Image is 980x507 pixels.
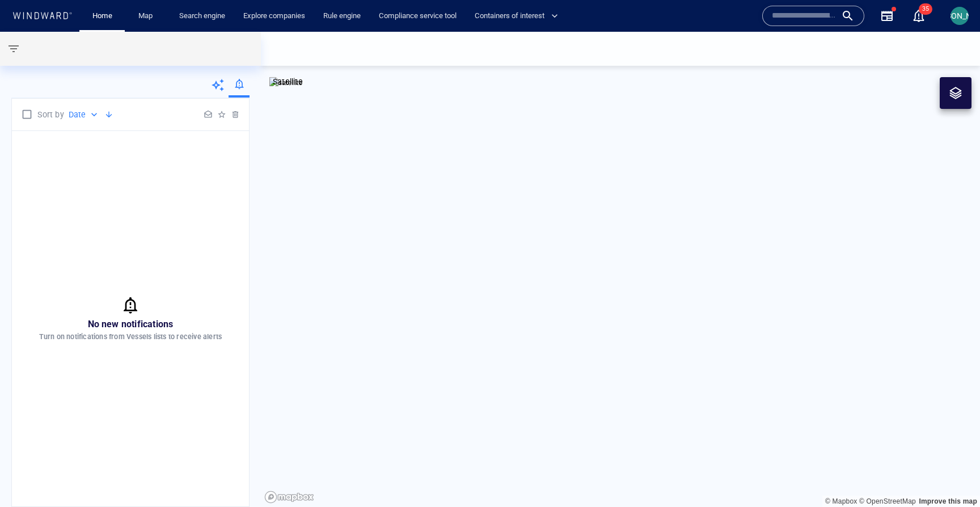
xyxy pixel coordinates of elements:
[88,6,117,26] a: Home
[84,6,120,26] button: Home
[69,108,86,121] p: Date
[239,6,310,26] a: Explore companies
[932,456,971,498] iframe: Chat
[859,497,916,505] a: OpenStreetMap
[912,9,926,23] button: 35
[470,6,568,26] button: Containers of interest
[261,32,980,507] canvas: Map
[374,6,461,26] a: Compliance service tool
[129,6,166,26] button: Map
[37,108,64,121] p: Sort by
[273,75,303,88] p: Satellite
[948,5,971,27] button: [PERSON_NAME]
[39,332,222,342] p: Turn on notifications from Vessels lists to receive alerts
[825,497,857,505] a: Mapbox
[919,3,932,15] span: 35
[919,497,977,505] a: Map feedback
[912,9,926,23] div: Notification center
[264,491,314,504] a: Mapbox logo
[475,10,558,23] span: Containers of interest
[88,319,174,329] span: No new notifications
[910,7,928,25] a: 35
[134,6,161,26] a: Map
[269,77,303,88] img: satellite
[175,6,230,26] a: Search engine
[319,6,365,26] a: Rule engine
[69,108,100,121] div: Date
